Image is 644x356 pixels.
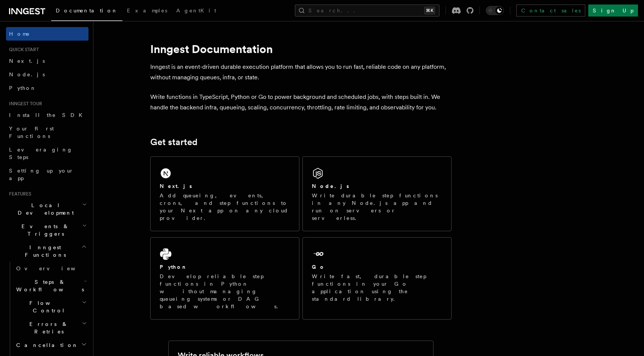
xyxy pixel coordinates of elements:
[6,108,89,122] a: Install the SDK
[13,296,89,317] button: Flow Control
[312,182,349,190] h2: Node.js
[172,2,221,20] a: AgentKit
[160,263,188,271] h2: Python
[6,143,89,164] a: Leveraging Steps
[13,338,89,352] button: Cancellation
[302,156,452,231] a: Node.jsWrite durable step functions in any Node.js app and run on servers or serverless.
[6,201,82,217] span: Local Development
[9,58,45,64] span: Next.js
[9,85,37,91] span: Python
[13,320,82,335] span: Errors & Retries
[424,7,435,14] kbd: ⌘K
[13,278,84,293] span: Steps & Workflows
[13,299,82,314] span: Flow Control
[312,263,325,271] h2: Go
[302,237,452,320] a: GoWrite fast, durable step functions in your Go application using the standard library.
[9,30,30,38] span: Home
[6,81,89,95] a: Python
[13,275,89,296] button: Steps & Workflows
[6,122,89,143] a: Your first Functions
[16,265,94,271] span: Overview
[13,317,89,338] button: Errors & Retries
[6,101,42,107] span: Inngest tour
[150,62,452,83] p: Inngest is an event-driven durable execution platform that allows you to run fast, reliable code ...
[6,220,89,241] button: Events & Triggers
[6,244,81,259] span: Inngest Functions
[6,223,82,238] span: Events & Triggers
[150,92,452,113] p: Write functions in TypeScript, Python or Go to power background and scheduled jobs, with steps bu...
[6,68,89,81] a: Node.js
[516,5,585,17] a: Contact sales
[6,54,89,68] a: Next.js
[56,8,118,14] span: Documentation
[6,164,89,185] a: Setting up your app
[312,273,442,303] p: Write fast, durable step functions in your Go application using the standard library.
[150,42,452,56] h1: Inngest Documentation
[13,262,89,275] a: Overview
[9,126,54,139] span: Your first Functions
[486,6,504,15] button: Toggle dark mode
[13,341,78,349] span: Cancellation
[160,192,290,222] p: Add queueing, events, crons, and step functions to your Next app on any cloud provider.
[51,2,122,21] a: Documentation
[160,273,290,310] p: Develop reliable step functions in Python without managing queueing systems or DAG based workflows.
[9,168,74,181] span: Setting up your app
[176,8,216,14] span: AgentKit
[6,47,39,53] span: Quick start
[150,237,299,320] a: PythonDevelop reliable step functions in Python without managing queueing systems or DAG based wo...
[588,5,638,17] a: Sign Up
[312,192,442,222] p: Write durable step functions in any Node.js app and run on servers or serverless.
[295,5,440,17] button: Search...⌘K
[6,198,89,220] button: Local Development
[9,71,45,77] span: Node.js
[160,182,192,190] h2: Next.js
[122,2,172,20] a: Examples
[127,8,167,14] span: Examples
[6,241,89,262] button: Inngest Functions
[150,137,197,147] a: Get started
[6,191,31,197] span: Features
[9,147,73,160] span: Leveraging Steps
[6,27,89,41] a: Home
[150,156,299,231] a: Next.jsAdd queueing, events, crons, and step functions to your Next app on any cloud provider.
[9,112,87,118] span: Install the SDK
